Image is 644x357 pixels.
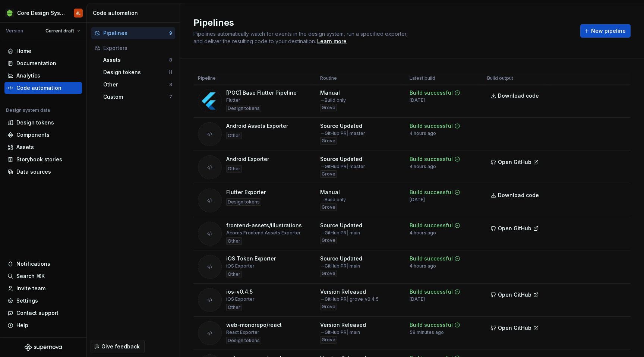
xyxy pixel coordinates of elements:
[320,164,365,170] div: → GitHub PR master
[487,160,542,166] a: Open GitHub
[320,329,360,335] div: → GitHub PR main
[320,321,366,329] div: Version Released
[580,24,631,38] button: New pipeline
[16,309,59,317] div: Contact support
[347,263,348,269] span: |
[4,70,82,82] a: Analytics
[487,326,542,332] a: Open GitHub
[16,143,34,151] div: Assets
[100,79,175,91] button: Other3
[4,270,82,282] button: Search ⌘K
[410,130,436,136] div: 4 hours ago
[4,117,82,129] a: Design tokens
[320,237,337,244] div: Grove
[410,89,453,97] div: Build successful
[410,263,436,269] div: 4 hours ago
[6,28,23,34] div: Version
[320,170,337,178] div: Grove
[320,130,365,136] div: → GitHub PR master
[410,164,436,170] div: 4 hours ago
[405,72,483,85] th: Latest build
[487,89,544,102] a: Download code
[226,198,261,206] div: Design tokens
[487,293,542,299] a: Open GitHub
[4,166,82,178] a: Data sources
[169,82,172,88] div: 3
[487,222,542,235] button: Open GitHub
[226,296,255,302] div: iOS Exporter
[320,89,340,97] div: Manual
[4,45,82,57] a: Home
[91,340,145,353] button: Give feedback
[103,29,169,37] div: Pipelines
[101,343,140,350] span: Give feedback
[4,57,82,69] a: Documentation
[169,57,172,63] div: 8
[226,122,288,130] div: Android Assets Exporter
[410,296,425,302] div: [DATE]
[4,295,82,307] a: Settings
[6,107,50,113] div: Design system data
[316,39,348,44] span: .
[487,226,542,233] a: Open GitHub
[498,291,531,298] span: Open GitHub
[591,27,626,35] span: New pipeline
[76,10,80,16] div: JL
[320,288,366,296] div: Version Released
[226,337,261,344] div: Design tokens
[193,31,409,44] span: Pipelines automatically watch for events in the design system, run a specified exporter, and deli...
[410,97,425,103] div: [DATE]
[103,69,168,76] div: Design tokens
[4,282,82,294] a: Invite team
[320,303,337,310] div: Grove
[16,84,61,92] div: Code automation
[316,72,405,85] th: Routine
[100,54,175,66] button: Assets8
[91,27,175,39] button: Pipelines9
[4,129,82,141] a: Components
[226,255,276,262] div: iOS Token Exporter
[410,122,453,130] div: Build successful
[169,30,172,36] div: 9
[410,321,453,329] div: Build successful
[16,168,51,176] div: Data sources
[100,66,175,78] button: Design tokens11
[16,322,28,329] div: Help
[226,189,266,196] div: Flutter Exporter
[226,97,240,103] div: Flutter
[487,288,542,301] button: Open GitHub
[16,156,62,163] div: Storybook stories
[347,329,348,335] span: |
[226,237,242,245] div: Other
[193,72,316,85] th: Pipeline
[320,97,346,103] div: → Build only
[226,271,242,278] div: Other
[410,255,453,262] div: Build successful
[410,189,453,196] div: Build successful
[410,230,436,236] div: 4 hours ago
[317,38,347,45] a: Learn more
[320,137,337,145] div: Grove
[4,141,82,153] a: Assets
[347,164,348,169] span: |
[226,288,253,296] div: ios-v0.4.5
[45,28,74,34] span: Current draft
[487,155,542,169] button: Open GitHub
[320,197,346,203] div: → Build only
[226,222,302,229] div: frontend-assets/illustrations
[25,344,62,351] svg: Supernova Logo
[483,72,548,85] th: Build output
[226,321,282,329] div: web-monorepo/react
[16,119,54,126] div: Design tokens
[320,230,360,236] div: → GitHub PR main
[347,296,348,302] span: |
[320,270,337,277] div: Grove
[4,82,82,94] a: Code automation
[226,165,242,173] div: Other
[4,307,82,319] button: Contact support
